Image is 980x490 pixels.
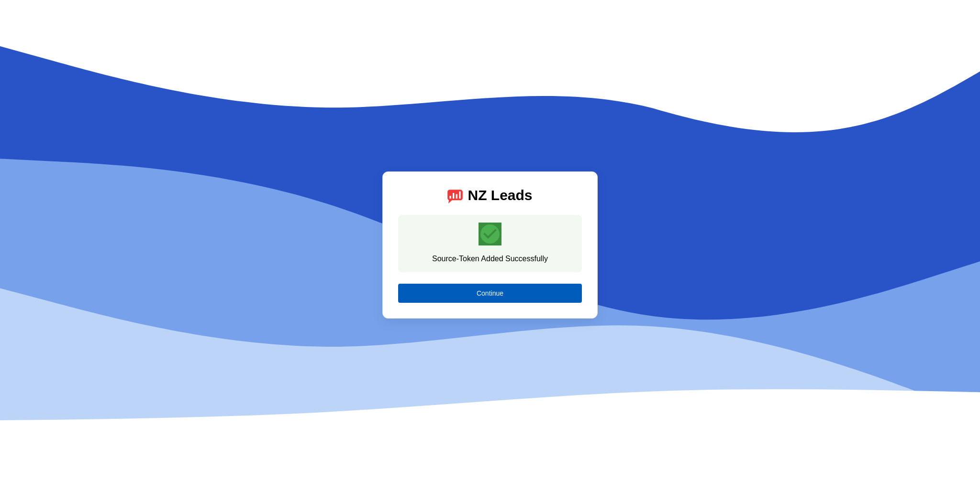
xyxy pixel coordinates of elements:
div: Source-Token Added Successfully [432,253,548,265]
div: NZ Leads [468,187,532,204]
button: Continue [398,284,582,303]
img: logo [447,187,463,203]
mat-icon: check_circle [479,223,501,245]
span: Continue [477,289,503,297]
